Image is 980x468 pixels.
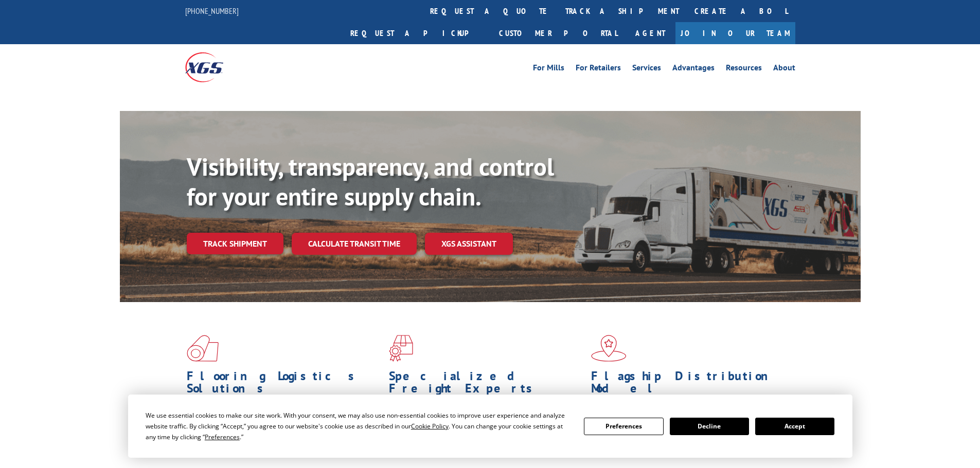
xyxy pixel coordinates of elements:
[670,418,749,435] button: Decline
[187,370,381,400] h1: Flooring Logistics Solutions
[128,395,852,458] div: Cookie Consent Prompt
[584,418,663,435] button: Preferences
[755,418,834,435] button: Accept
[146,410,572,442] div: We use essential cookies to make our site work. With your consent, we may also use non-essential ...
[625,22,675,44] a: Agent
[533,64,564,75] a: For Mills
[591,335,627,362] img: xgs-icon-flagship-distribution-model-red
[576,64,621,75] a: For Retailers
[292,233,417,255] a: Calculate transit time
[632,64,661,75] a: Services
[591,370,786,400] h1: Flagship Distribution Model
[187,151,554,212] b: Visibility, transparency, and control for your entire supply chain.
[675,22,795,44] a: Join Our Team
[187,335,219,362] img: xgs-icon-total-supply-chain-intelligence-red
[389,370,583,400] h1: Specialized Freight Experts
[425,233,513,255] a: XGS ASSISTANT
[187,233,283,254] a: Track shipment
[389,335,413,362] img: xgs-icon-focused-on-flooring-red
[491,22,625,44] a: Customer Portal
[411,422,449,430] span: Cookie Policy
[773,64,795,75] a: About
[185,6,239,16] a: [PHONE_NUMBER]
[672,64,715,75] a: Advantages
[343,22,491,44] a: Request a pickup
[205,433,240,441] span: Preferences
[726,64,762,75] a: Resources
